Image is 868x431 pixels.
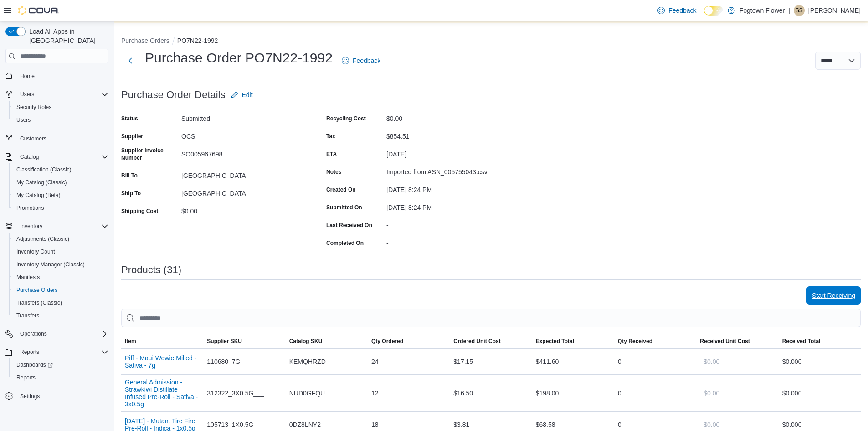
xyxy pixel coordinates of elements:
div: $0.00 0 [782,388,857,399]
a: Home [16,71,38,82]
button: General Admission - Strawkiwi Distillate Infused Pre-Roll - Sativa - 3x0.5g [125,379,200,408]
button: Qty Ordered [368,334,450,348]
a: Dashboards [13,359,56,370]
a: Feedback [338,52,384,70]
div: Imported from ASN_005755043.csv [386,165,508,176]
button: Received Total [779,334,861,348]
span: Received Total [782,338,821,345]
span: SS [796,5,803,16]
p: Fogtown Flower [740,5,785,16]
div: $16.50 [450,384,532,402]
button: Users [9,114,112,126]
button: Received Unit Cost [696,334,778,348]
span: Ordered Unit Cost [453,338,500,345]
span: Catalog [20,153,39,161]
button: Home [2,69,112,82]
div: 24 [368,353,450,371]
span: Manifests [16,274,40,281]
button: Catalog [16,151,42,162]
p: [PERSON_NAME] [808,5,861,16]
a: Manifests [13,272,43,283]
button: Security Roles [9,101,112,114]
nav: Complex example [5,65,108,426]
a: Classification (Classic) [13,164,75,175]
div: $854.51 [386,129,508,140]
span: My Catalog (Beta) [13,190,108,201]
div: Submitted [181,111,303,122]
label: Bill To [121,172,138,179]
nav: An example of EuiBreadcrumbs [121,36,861,47]
span: Catalog SKU [289,338,323,345]
span: Security Roles [16,104,51,111]
span: Manifests [13,272,108,283]
div: 0 [614,353,696,371]
div: [GEOGRAPHIC_DATA] [181,186,303,197]
h1: Purchase Order PO7N22-1992 [145,49,333,67]
span: Reports [20,348,39,356]
button: Catalog [2,151,112,163]
button: Reports [9,371,112,384]
span: My Catalog (Beta) [16,192,61,199]
button: Users [2,88,112,101]
a: Customers [16,133,50,144]
div: 0 [614,384,696,402]
span: 110680_7G___ [207,356,251,367]
button: Next [121,52,139,70]
label: Last Received On [326,222,372,229]
button: My Catalog (Classic) [9,176,112,189]
span: Inventory [16,221,108,232]
div: $198.00 [532,384,614,402]
span: Users [20,91,34,98]
button: Promotions [9,202,112,214]
button: Operations [16,328,51,339]
div: $17.15 [450,353,532,371]
a: Inventory Count [13,246,59,257]
span: Qty Ordered [371,338,403,345]
label: Recycling Cost [326,115,366,122]
span: Item [125,338,136,345]
span: Classification (Classic) [16,166,72,173]
span: 312322_3X0.5G___ [207,388,264,399]
div: OCS [181,129,303,140]
span: KEMQHRZD [289,356,326,367]
button: Expected Total [532,334,614,348]
span: Start Receiving [812,291,855,300]
span: Catalog [16,151,108,162]
span: 105713_1X0.5G___ [207,419,264,430]
div: [DATE] 8:24 PM [386,200,508,211]
span: Promotions [16,204,44,212]
span: Inventory Count [13,246,108,257]
span: Inventory Count [16,248,55,255]
button: Piff - Maui Wowie Milled - Sativa - 7g [125,354,200,369]
span: Reports [16,374,36,381]
button: Inventory Manager (Classic) [9,258,112,271]
a: Transfers [13,310,43,321]
button: Inventory [2,220,112,233]
a: Purchase Orders [13,285,62,296]
a: Security Roles [13,102,55,113]
span: Load All Apps in [GEOGRAPHIC_DATA] [26,27,108,45]
button: Operations [2,327,112,340]
div: 12 [368,384,450,402]
a: My Catalog (Classic) [13,177,71,188]
button: $0.00 [700,353,723,371]
a: Inventory Manager (Classic) [13,259,88,270]
button: $0.00 [700,384,723,402]
span: Transfers [16,312,39,319]
span: Transfers (Classic) [16,299,62,306]
button: PO7N22-1992 [177,37,218,44]
div: [GEOGRAPHIC_DATA] [181,168,303,179]
h3: Purchase Order Details [121,89,226,100]
label: Status [121,115,138,122]
button: Settings [2,389,112,403]
div: $0.00 0 [782,419,857,430]
div: [DATE] 8:24 PM [386,182,508,193]
button: Transfers [9,309,112,322]
span: Supplier SKU [207,338,242,345]
span: $0.00 [704,389,719,398]
button: Ordered Unit Cost [450,334,532,348]
input: Dark Mode [704,6,723,16]
span: Adjustments (Classic) [16,235,69,243]
span: Dashboards [16,361,53,369]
